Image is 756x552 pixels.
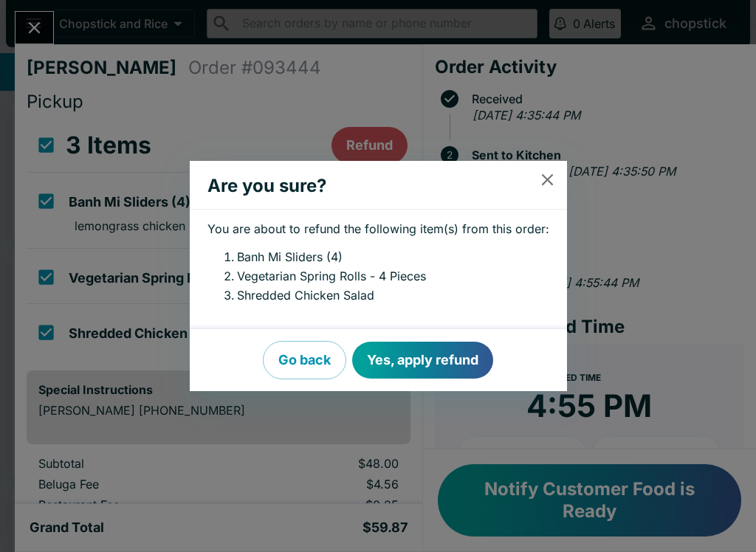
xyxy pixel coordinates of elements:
[237,267,549,286] li: Vegetarian Spring Rolls - 4 Pieces
[190,167,537,205] h2: Are you sure?
[237,248,549,267] li: Banh Mi Sliders (4)
[263,341,346,379] button: Go back
[352,342,493,379] button: Yes, apply refund
[237,286,549,306] li: Shredded Chicken Salad
[207,221,549,236] p: You are about to refund the following item(s) from this order:
[529,161,566,199] button: close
